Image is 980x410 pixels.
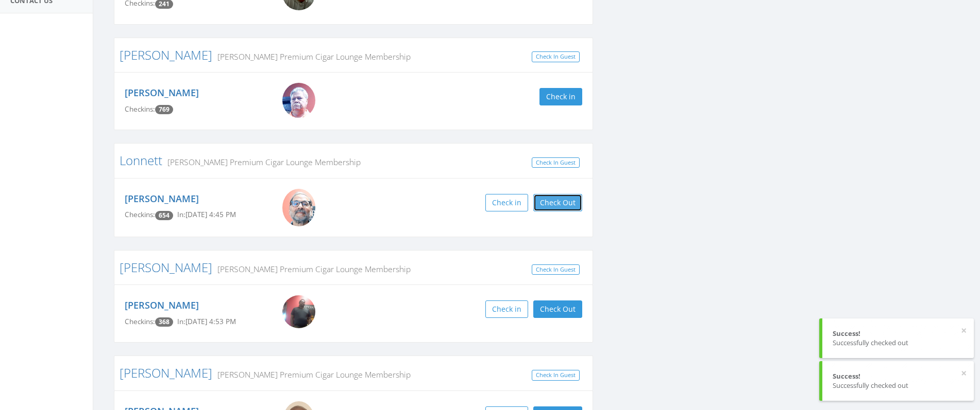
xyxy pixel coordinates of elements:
[125,317,155,326] span: Checkins:
[532,370,580,381] a: Check In Guest
[833,371,964,381] div: Success!
[833,329,964,338] div: Success!
[162,156,361,168] small: [PERSON_NAME] Premium Cigar Lounge Membership
[120,46,212,63] a: [PERSON_NAME]
[833,338,964,348] div: Successfully checked out
[533,300,582,318] button: Check Out
[125,210,155,219] span: Checkins:
[282,295,315,328] img: Kevin_McClendon_PWvqYwE.png
[532,264,580,275] a: Check In Guest
[212,51,411,62] small: [PERSON_NAME] Premium Cigar Lounge Membership
[961,368,967,379] button: ×
[155,211,173,220] span: Checkin count
[532,157,580,168] a: Check In Guest
[212,263,411,275] small: [PERSON_NAME] Premium Cigar Lounge Membership
[155,105,173,114] span: Checkin count
[125,192,199,205] a: [PERSON_NAME]
[282,83,315,118] img: Big_Mike.jpg
[485,300,528,318] button: Check in
[533,194,582,211] button: Check Out
[125,104,155,114] span: Checkins:
[177,317,236,326] span: In: [DATE] 4:53 PM
[125,86,199,99] a: [PERSON_NAME]
[961,326,967,336] button: ×
[282,189,315,226] img: Frank.jpg
[125,299,199,311] a: [PERSON_NAME]
[120,152,162,169] a: Lonnett
[485,194,528,211] button: Check in
[155,317,173,327] span: Checkin count
[532,51,580,62] a: Check In Guest
[120,364,212,381] a: [PERSON_NAME]
[833,381,964,390] div: Successfully checked out
[120,259,212,276] a: [PERSON_NAME]
[212,369,411,380] small: [PERSON_NAME] Premium Cigar Lounge Membership
[177,210,236,219] span: In: [DATE] 4:45 PM
[539,88,582,105] button: Check in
